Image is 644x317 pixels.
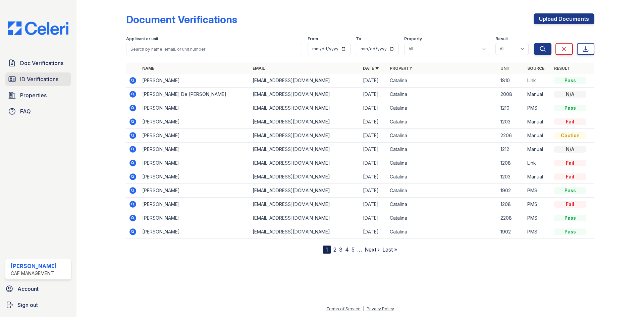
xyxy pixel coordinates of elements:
[498,129,525,143] td: 2206
[5,89,71,102] a: Properties
[250,225,360,239] td: [EMAIL_ADDRESS][DOMAIN_NAME]
[554,77,586,84] div: Pass
[387,88,497,101] td: Catalina
[363,66,379,71] a: Date ▼
[554,132,586,139] div: Caution
[554,91,586,98] div: N/A
[387,129,497,143] td: Catalina
[5,72,71,86] a: ID Verifications
[387,170,497,184] td: Catalina
[140,170,250,184] td: [PERSON_NAME]
[360,88,387,101] td: [DATE]
[390,66,412,71] a: Property
[360,101,387,115] td: [DATE]
[387,184,497,198] td: Catalina
[360,198,387,211] td: [DATE]
[11,270,57,277] div: CAF Management
[387,143,497,156] td: Catalina
[3,298,74,312] button: Sign out
[387,115,497,129] td: Catalina
[525,170,551,184] td: Manual
[250,184,360,198] td: [EMAIL_ADDRESS][DOMAIN_NAME]
[250,143,360,156] td: [EMAIL_ADDRESS][DOMAIN_NAME]
[17,285,39,293] span: Account
[525,184,551,198] td: PMS
[140,198,250,211] td: [PERSON_NAME]
[554,187,586,194] div: Pass
[323,246,331,254] div: 1
[500,66,511,71] a: Unit
[554,201,586,208] div: Fail
[20,91,47,99] span: Properties
[498,184,525,198] td: 1902
[5,56,71,70] a: Doc Verifications
[126,43,302,55] input: Search by name, email, or unit number
[140,156,250,170] td: [PERSON_NAME]
[360,184,387,198] td: [DATE]
[525,225,551,239] td: PMS
[527,66,544,71] a: Source
[525,115,551,129] td: Manual
[140,74,250,88] td: [PERSON_NAME]
[534,13,594,24] a: Upload Documents
[498,225,525,239] td: 1902
[498,88,525,101] td: 2008
[250,88,360,101] td: [EMAIL_ADDRESS][DOMAIN_NAME]
[140,129,250,143] td: [PERSON_NAME]
[360,170,387,184] td: [DATE]
[356,36,361,42] label: To
[326,306,361,311] a: Terms of Service
[498,74,525,88] td: 1810
[554,215,586,221] div: Pass
[11,262,57,270] div: [PERSON_NAME]
[142,66,154,71] a: Name
[5,105,71,118] a: FAQ
[554,146,586,153] div: N/A
[498,156,525,170] td: 1208
[525,198,551,211] td: PMS
[525,156,551,170] td: Link
[333,246,336,253] a: 2
[525,143,551,156] td: Manual
[250,129,360,143] td: [EMAIL_ADDRESS][DOMAIN_NAME]
[250,211,360,225] td: [EMAIL_ADDRESS][DOMAIN_NAME]
[250,198,360,211] td: [EMAIL_ADDRESS][DOMAIN_NAME]
[140,88,250,101] td: [PERSON_NAME] De [PERSON_NAME]
[20,75,58,83] span: ID Verifications
[498,101,525,115] td: 1210
[525,101,551,115] td: PMS
[554,160,586,166] div: Fail
[250,115,360,129] td: [EMAIL_ADDRESS][DOMAIN_NAME]
[387,156,497,170] td: Catalina
[387,101,497,115] td: Catalina
[367,306,394,311] a: Privacy Policy
[404,36,422,42] label: Property
[495,36,508,42] label: Result
[387,74,497,88] td: Catalina
[554,173,586,180] div: Fail
[360,129,387,143] td: [DATE]
[126,13,237,25] div: Document Verifications
[140,115,250,129] td: [PERSON_NAME]
[498,211,525,225] td: 2208
[3,21,74,35] img: CE_Logo_Blue-a8612792a0a2168367f1c8372b55b34899dd931a85d93a1a3d3e32e68fde9ad4.png
[360,143,387,156] td: [DATE]
[554,105,586,111] div: Pass
[554,66,570,71] a: Result
[345,246,349,253] a: 4
[20,59,63,67] span: Doc Verifications
[525,211,551,225] td: PMS
[360,225,387,239] td: [DATE]
[339,246,342,253] a: 3
[365,246,380,253] a: Next ›
[357,246,362,254] span: …
[525,88,551,101] td: Manual
[387,211,497,225] td: Catalina
[126,36,158,42] label: Applicant or unit
[387,225,497,239] td: Catalina
[3,282,74,296] a: Account
[360,115,387,129] td: [DATE]
[17,301,38,309] span: Sign out
[554,118,586,125] div: Fail
[140,184,250,198] td: [PERSON_NAME]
